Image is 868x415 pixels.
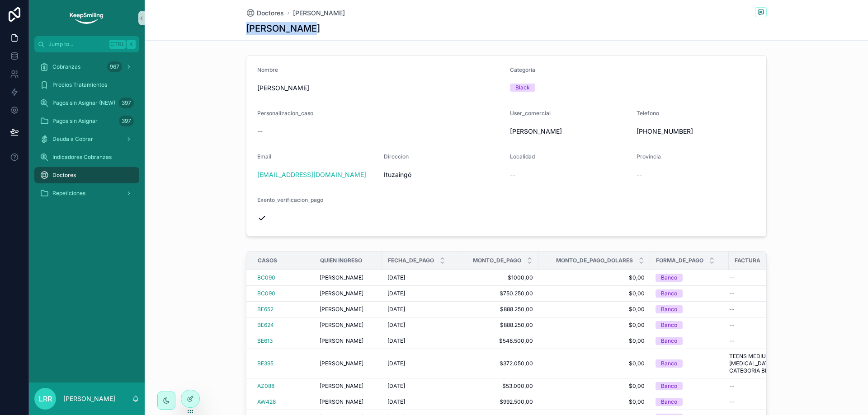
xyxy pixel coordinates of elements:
[637,153,661,160] span: Provincia
[544,382,645,390] a: $0,00
[656,337,723,345] a: Banco
[257,153,271,160] span: Email
[387,382,405,390] span: [DATE]
[320,398,377,406] a: [PERSON_NAME]
[637,127,756,136] span: [PHONE_NUMBER]
[729,274,735,281] span: --
[729,290,797,297] a: --
[656,257,703,264] span: Forma_de_pago
[656,359,723,368] a: Banco
[387,382,454,390] a: [DATE]
[52,190,85,197] span: Repeticiones
[729,353,797,374] a: TEENS MEDIUM 1 [MEDICAL_DATA] - CATEGORIA BLACK
[729,382,735,390] span: --
[544,360,645,367] a: $0,00
[465,306,533,313] a: $888.250,00
[656,305,723,313] a: Banco
[387,360,454,367] a: [DATE]
[661,337,677,345] div: Banco
[320,322,377,329] a: [PERSON_NAME]
[246,9,284,18] a: Doctores
[34,185,139,201] a: Repeticiones
[52,154,112,161] span: Indicadores Cobranzas
[293,9,345,18] a: [PERSON_NAME]
[510,66,535,73] span: Categoria
[257,306,274,313] a: BE652
[63,394,115,403] p: [PERSON_NAME]
[246,22,320,35] h1: [PERSON_NAME]
[257,337,309,345] a: BE613
[729,322,797,329] a: --
[109,40,126,49] span: Ctrl
[661,382,677,390] div: Banco
[257,337,273,345] a: BE613
[729,274,797,281] a: --
[544,306,645,313] span: $0,00
[257,84,503,93] span: [PERSON_NAME]
[510,153,535,160] span: Localidad
[320,290,377,297] a: [PERSON_NAME]
[257,382,274,390] span: AZ088
[39,393,52,404] span: LRR
[320,382,377,390] a: [PERSON_NAME]
[544,290,645,297] span: $0,00
[387,337,454,345] a: [DATE]
[729,337,735,345] span: --
[729,306,735,313] span: --
[384,153,409,160] span: Direccion
[107,61,122,72] div: 967
[465,274,533,281] a: $1000,00
[729,382,797,390] a: --
[52,99,115,107] span: Pagos sin Asignar (NEW)
[257,66,278,73] span: Nombre
[387,322,454,329] a: [DATE]
[257,360,274,367] a: BE395
[729,290,735,297] span: --
[34,95,139,111] a: Pagos sin Asignar (NEW)397
[637,110,659,117] span: Telefono
[119,98,134,108] div: 397
[729,398,797,406] a: --
[387,306,454,313] a: [DATE]
[556,257,633,264] span: Monto_de_pago_dolares
[515,84,530,92] div: Black
[34,167,139,183] a: Doctores
[656,289,723,298] a: Banco
[119,116,134,126] div: 397
[656,321,723,329] a: Banco
[729,337,797,345] a: --
[34,59,139,75] a: Cobranzas967
[465,322,533,329] a: $888.250,00
[257,127,263,136] span: --
[656,382,723,390] a: Banco
[257,290,309,297] a: BC090
[34,36,139,52] button: Jump to...CtrlK
[661,359,677,368] div: Banco
[257,274,275,281] span: BC090
[320,337,377,345] a: [PERSON_NAME]
[729,322,735,329] span: --
[656,398,723,406] a: Banco
[544,322,645,329] a: $0,00
[320,382,363,390] span: [PERSON_NAME]
[661,289,677,298] div: Banco
[320,306,377,313] a: [PERSON_NAME]
[465,290,533,297] a: $750.250,00
[735,257,760,264] span: Factura
[320,360,377,367] a: [PERSON_NAME]
[69,11,104,25] img: App logo
[387,337,405,345] span: [DATE]
[544,337,645,345] a: $0,00
[387,306,405,313] span: [DATE]
[320,257,362,264] span: quien ingreso
[729,398,735,406] span: --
